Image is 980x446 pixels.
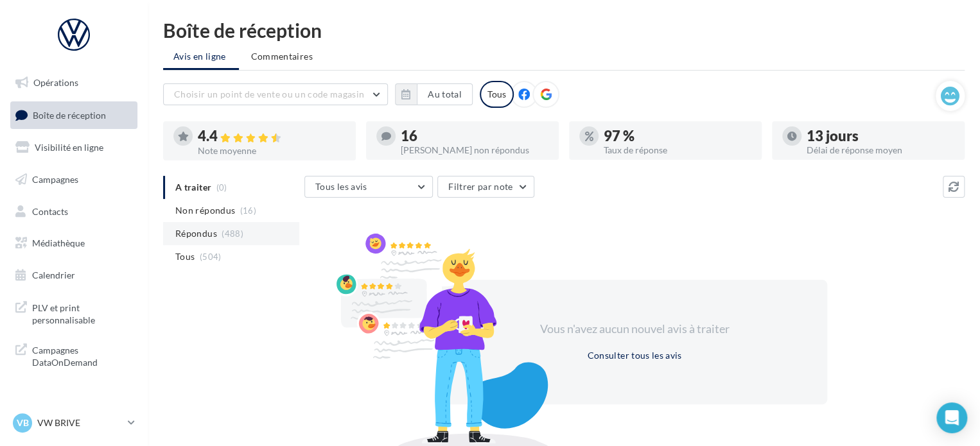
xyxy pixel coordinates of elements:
span: Boîte de réception [33,109,106,120]
a: VB VW BRIVE [10,411,137,435]
div: [PERSON_NAME] non répondus [401,146,548,155]
button: Tous les avis [304,176,433,198]
div: Délai de réponse moyen [807,146,954,155]
button: Consulter tous les avis [582,348,687,363]
span: Tous les avis [315,181,367,192]
div: 16 [401,129,548,143]
span: Contacts [32,205,68,216]
span: (504) [200,252,222,262]
div: 4.4 [198,129,346,144]
span: (16) [240,205,256,216]
a: Opérations [8,69,140,96]
span: Campagnes DataOnDemand [32,341,132,369]
div: 97 % [604,129,751,143]
a: Boîte de réception [8,101,140,129]
button: Filtrer par note [437,176,534,198]
a: Campagnes [8,166,140,193]
a: Contacts [8,198,140,225]
span: Tous [175,250,195,263]
button: Au total [395,83,473,105]
div: Tous [480,81,514,108]
p: VW BRIVE [37,416,123,429]
span: PLV et print personnalisable [32,299,132,327]
a: Campagnes DataOnDemand [8,336,140,374]
div: 13 jours [807,129,954,143]
button: Choisir un point de vente ou un code magasin [163,83,388,105]
span: Opérations [33,77,78,88]
span: (488) [222,228,243,239]
div: Taux de réponse [604,146,751,155]
span: Campagnes [32,174,78,185]
div: Open Intercom Messenger [936,402,967,433]
a: Médiathèque [8,230,140,257]
button: Au total [417,83,473,105]
span: Commentaires [251,51,313,62]
span: Visibilité en ligne [35,142,103,153]
span: Choisir un point de vente ou un code magasin [174,89,364,99]
span: Non répondus [175,204,235,217]
a: Calendrier [8,262,140,289]
div: Boîte de réception [163,21,965,40]
span: Calendrier [32,270,75,280]
a: PLV et print personnalisable [8,294,140,332]
span: Répondus [175,227,217,240]
span: VB [17,416,29,429]
span: Médiathèque [32,237,85,248]
div: Vous n'avez aucun nouvel avis à traiter [524,321,745,338]
div: Note moyenne [198,146,346,155]
a: Visibilité en ligne [8,134,140,161]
